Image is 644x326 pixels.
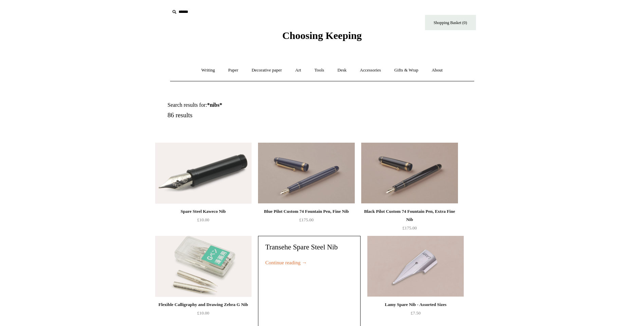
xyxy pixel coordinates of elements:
div: Black Pilot Custom 74 Fountain Pen, Extra Fine Nib [363,207,456,224]
span: £10.00 [197,310,209,315]
span: £7.50 [411,310,421,315]
a: Gifts & Wrap [388,61,424,79]
a: Transehe Spare Steel Nib [265,243,337,251]
a: Black Pilot Custom 74 Fountain Pen, Extra Fine Nib Black Pilot Custom 74 Fountain Pen, Extra Fine... [361,143,458,204]
a: Lamy Spare Nib - Assorted Sizes Lamy Spare Nib - Assorted Sizes [367,236,464,297]
a: Black Pilot Custom 74 Fountain Pen, Extra Fine Nib £175.00 [361,207,458,235]
a: Spare Steel Kaweco Nib Spare Steel Kaweco Nib [155,143,252,204]
a: Spare Steel Kaweco Nib £10.00 [155,207,252,235]
span: Choosing Keeping [282,30,362,41]
span: £175.00 [299,217,313,222]
a: Blue Pilot Custom 74 Fountain Pen, Fine Nib Blue Pilot Custom 74 Fountain Pen, Fine Nib [258,143,354,204]
a: Blue Pilot Custom 74 Fountain Pen, Fine Nib £175.00 [258,207,354,235]
a: Continue reading → [265,260,307,265]
a: Writing [195,61,221,79]
a: About [425,61,449,79]
a: Choosing Keeping [282,35,362,40]
img: Black Pilot Custom 74 Fountain Pen, Extra Fine Nib [361,143,458,204]
a: Flexible Calligraphy and Drawing Zebra G Nib Flexible Calligraphy and Drawing Zebra G Nib [155,236,252,297]
img: Lamy Spare Nib - Assorted Sizes [367,236,464,297]
a: Art [289,61,307,79]
a: Shopping Basket (0) [425,15,476,30]
div: Spare Steel Kaweco Nib [157,207,250,216]
h1: Search results for: [168,102,330,108]
a: Tools [308,61,330,79]
img: Spare Steel Kaweco Nib [155,143,252,204]
span: £10.00 [197,217,209,222]
div: Flexible Calligraphy and Drawing Zebra G Nib [157,301,250,309]
h5: 86 results [168,111,330,119]
span: £175.00 [402,225,417,230]
div: Blue Pilot Custom 74 Fountain Pen, Fine Nib [260,207,353,216]
a: Desk [331,61,353,79]
img: Flexible Calligraphy and Drawing Zebra G Nib [155,236,252,297]
div: Lamy Spare Nib - Assorted Sizes [369,301,462,309]
img: Blue Pilot Custom 74 Fountain Pen, Fine Nib [258,143,354,204]
a: Accessories [354,61,387,79]
a: Decorative paper [245,61,288,79]
a: Paper [222,61,244,79]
